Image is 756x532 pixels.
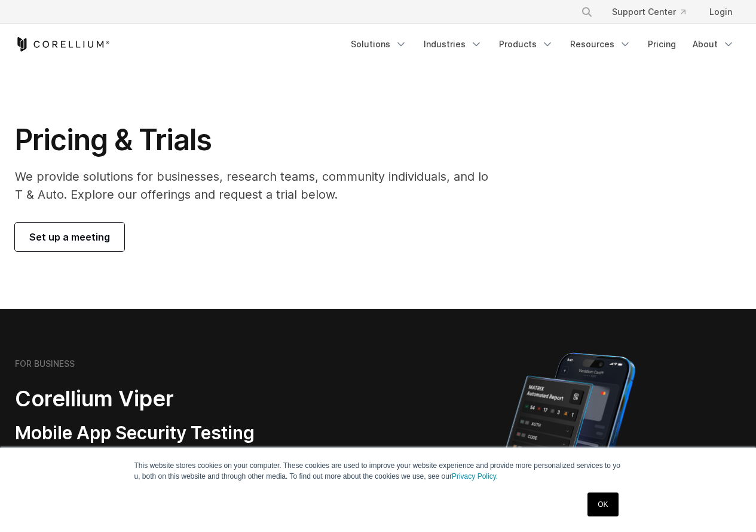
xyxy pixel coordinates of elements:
[602,1,695,23] a: Support Center
[344,34,742,55] div: ナビゲーションメニュー
[641,34,683,55] a: Pricing
[15,223,124,251] a: Set up a meeting
[344,34,414,55] a: Solutions
[700,1,742,23] a: Login
[452,472,498,481] a: Privacy Policy.
[15,122,491,158] h1: Pricing & Trials
[15,168,491,203] p: We provide solutions for businesses, research teams, community individuals, and IoT & Auto. Explo...
[685,34,742,55] a: About
[563,34,638,55] a: Resources
[492,34,561,55] a: Products
[417,34,489,55] a: Industries
[15,385,321,412] h2: Corellium Viper
[134,460,622,482] p: This website stores cookies on your computer. These cookies are used to improve your website expe...
[576,1,598,23] button: 検索
[29,230,110,244] span: Set up a meeting
[15,422,321,445] h3: Mobile App Security Testing
[15,358,75,369] h6: FOR BUSINESS
[15,37,110,51] a: コレリウムホーム
[567,1,742,23] div: ナビゲーションメニュー
[587,493,618,516] a: OK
